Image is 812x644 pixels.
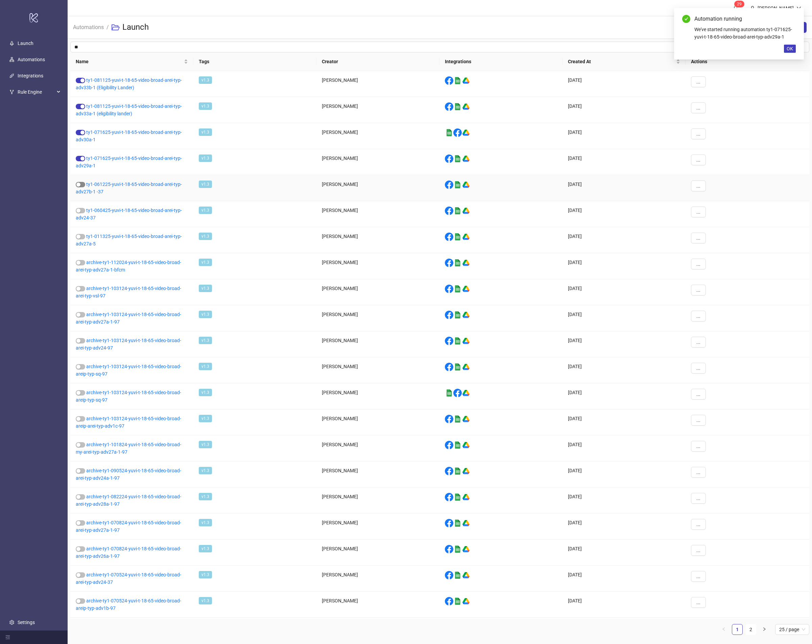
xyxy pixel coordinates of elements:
span: folder-open [112,23,120,31]
li: / [106,17,109,38]
div: [DATE] [563,409,686,435]
a: archive-ty1-103124-yuvi-t-18-65-video-broad-arei-typ-adv24-97 [76,338,181,351]
div: [DATE] [563,175,686,201]
span: 9 [739,2,742,6]
div: [PERSON_NAME] [316,279,439,305]
a: Automations [72,23,105,30]
div: [PERSON_NAME] [316,175,439,201]
span: Created At [568,58,675,65]
span: v1.3 [199,467,212,474]
button: ... [691,363,706,374]
button: ... [691,545,706,556]
button: ... [691,128,706,139]
span: v1.3 [199,337,212,344]
div: [PERSON_NAME] [755,4,796,12]
a: archive-ty1-101824-yuvi-t-18-65-video-broad-my-arei-typ-adv27a-1-97 [76,442,181,455]
span: v1.3 [199,311,212,318]
a: Automations [18,57,45,62]
div: Automation running [694,15,796,23]
div: [PERSON_NAME] [316,305,439,331]
button: ... [691,493,706,504]
button: ... [691,181,706,191]
a: archive-ty1-070524-yuvi-t-18-65-video-broad-areip-typ-adv1b-97 [76,598,181,611]
a: 2 [746,624,756,635]
button: ... [691,441,706,452]
span: ... [696,313,700,319]
button: ... [691,519,706,530]
div: [PERSON_NAME] [316,409,439,435]
div: [DATE] [563,71,686,97]
a: archive-ty1-103124-yuvi-t-18-65-video-broad-arei-typ-vsl-97 [76,286,181,299]
span: menu-fold [5,635,10,640]
button: ... [691,389,706,400]
div: [DATE] [563,514,686,540]
span: ... [696,470,700,475]
a: ty1-081125-yuvi-t-18-65-video-broad-arei-typ-adv33b-1 (Eligibility Lander) [76,77,182,90]
span: ... [696,261,700,267]
div: [PERSON_NAME] [316,227,439,253]
span: ... [696,600,700,605]
div: [PERSON_NAME] [316,592,439,618]
span: v1.3 [199,207,212,214]
div: [PERSON_NAME] [316,97,439,123]
div: [DATE] [563,97,686,123]
span: ... [696,522,700,527]
span: ... [696,418,700,423]
span: v1.3 [199,415,212,422]
button: ... [691,233,706,243]
li: Next Page [759,624,770,635]
div: We've started running automation ty1-071625-yuvi-t-18-65-video-broad-arei-typ-adv29a-1 [694,26,796,41]
div: [PERSON_NAME] [316,123,439,149]
span: ... [696,157,700,163]
a: archive-ty1-103124-yuvi-t-18-65-video-broad-areip-typ-sq-97 [76,364,181,377]
div: [PERSON_NAME] [316,487,439,514]
a: 1 [732,624,742,635]
span: ... [696,131,700,137]
button: ... [691,415,706,426]
a: archive-ty1-103124-yuvi-t-18-65-video-broad-areip-arei-typ-adv1c-97 [76,416,181,429]
div: [DATE] [563,279,686,305]
div: [DATE] [563,487,686,514]
span: v1.3 [199,233,212,240]
span: ... [696,235,700,241]
span: Name [76,58,183,65]
div: [PERSON_NAME] [316,149,439,175]
th: Name [70,52,193,71]
a: Settings [18,620,35,625]
a: archive-ty1-070824-yuvi-t-18-65-video-broad-arei-typ-adv26a-1-97 [76,546,181,559]
div: Page Size [775,624,809,635]
span: bell [733,5,738,10]
div: [DATE] [563,461,686,487]
div: [PERSON_NAME] [316,201,439,227]
a: Integrations [18,73,43,78]
div: [DATE] [563,357,686,383]
div: [DATE] [563,149,686,175]
a: ty1-060425-yuvi-t-18-65-video-broad-arei-typ-adv24-37 [76,208,182,220]
button: ... [691,102,706,113]
button: ... [691,337,706,348]
div: [DATE] [563,123,686,149]
a: archive-ty1-112024-yuvi-t-18-65-video-broad-arei-typ-adv27a-1-bfcm [76,260,181,272]
a: archive-ty1-070824-yuvi-t-18-65-video-broad-arei-typ-adv27a-1-97 [76,520,181,533]
a: Close [788,15,796,22]
div: [DATE] [563,540,686,566]
button: ... [691,467,706,478]
div: [DATE] [563,566,686,592]
div: [PERSON_NAME] [316,357,439,383]
span: down [796,6,801,10]
a: ty1-061225-yuvi-t-18-65-video-broad-arei-typ-adv27b-1 -37 [76,182,182,194]
button: ... [691,597,706,608]
span: v1.3 [199,389,212,396]
span: fork [9,90,14,94]
span: 2 [737,2,739,6]
div: [DATE] [563,592,686,618]
span: ... [696,79,700,85]
button: ... [691,571,706,582]
span: left [722,627,726,631]
th: Tags [193,52,316,71]
div: [PERSON_NAME] [316,514,439,540]
th: Creator [316,52,439,71]
div: [PERSON_NAME] [316,253,439,279]
button: ... [691,259,706,269]
th: Created At [563,52,686,71]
